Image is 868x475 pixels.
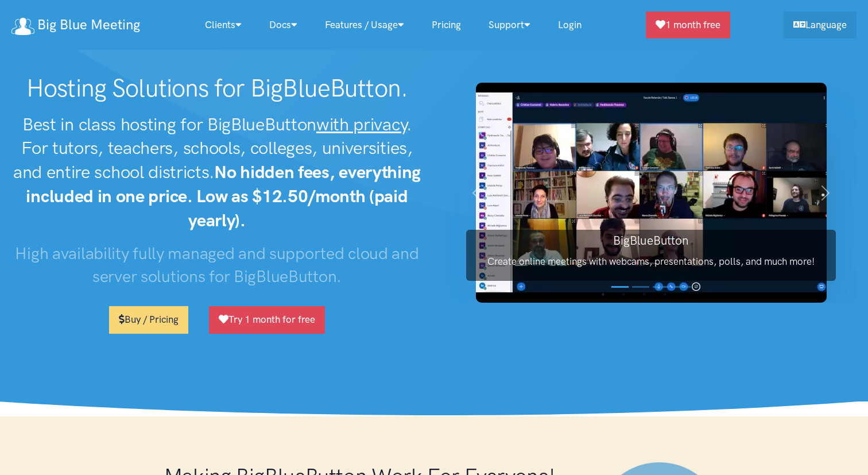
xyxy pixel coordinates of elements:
[476,83,827,303] img: BigBlueButton screenshot
[11,18,34,35] img: logo
[209,306,325,333] a: Try 1 month for free
[11,74,423,103] h1: Hosting Solutions for BigBlueButton.
[646,11,730,38] a: 1 month free
[11,242,423,288] h3: High availability fully managed and supported cloud and server solutions for BigBlueButton.
[191,13,255,37] a: Clients
[11,113,423,233] h2: Best in class hosting for BigBlueButton . For tutors, teachers, schools, colleges, universities, ...
[544,13,595,37] a: Login
[466,232,836,249] h3: BigBlueButton
[11,13,140,37] a: Big Blue Meeting
[255,13,311,37] a: Docs
[311,13,418,37] a: Features / Usage
[109,306,188,333] a: Buy / Pricing
[418,13,475,37] a: Pricing
[466,254,836,269] p: Create online meetings with webcams, presentations, polls, and much more!
[316,114,406,135] u: with privacy
[26,161,421,231] strong: No hidden fees, everything included in one price. Low as $12.50/month (paid yearly).
[784,11,857,38] a: Language
[475,13,544,37] a: Support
